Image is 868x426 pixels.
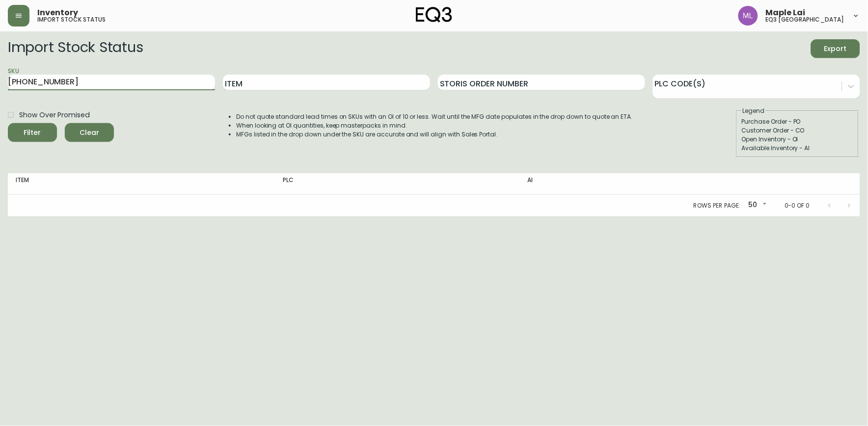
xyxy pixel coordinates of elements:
[520,173,715,195] th: AI
[275,173,520,195] th: PLC
[819,43,852,55] span: Export
[73,127,106,139] span: Clear
[742,117,854,126] div: Purchase Order - PO
[694,201,740,210] p: Rows per page:
[8,173,275,195] th: Item
[785,201,810,210] p: 0-0 of 0
[742,135,854,144] div: Open Inventory - OI
[236,112,633,121] li: Do not quote standard lead times on SKUs with an OI of 10 or less. Wait until the MFG date popula...
[766,9,806,17] span: Maple Lai
[766,17,844,23] h5: eq3 [GEOGRAPHIC_DATA]
[236,121,633,130] li: When looking at OI quantities, keep masterpacks in mind.
[236,130,633,139] li: MFGs listed in the drop down under the SKU are accurate and will align with Sales Portal.
[8,39,143,58] h2: Import Stock Status
[742,126,854,135] div: Customer Order - CO
[37,17,106,23] h5: import stock status
[738,6,758,26] img: 61e28cffcf8cc9f4e300d877dd684943
[811,39,860,58] button: Export
[19,110,89,120] span: Show Over Promised
[37,9,78,17] span: Inventory
[744,197,769,213] div: 50
[742,144,854,153] div: Available Inventory - AI
[8,123,57,142] button: Filter
[65,123,114,142] button: Clear
[416,7,452,23] img: logo
[742,106,766,115] legend: Legend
